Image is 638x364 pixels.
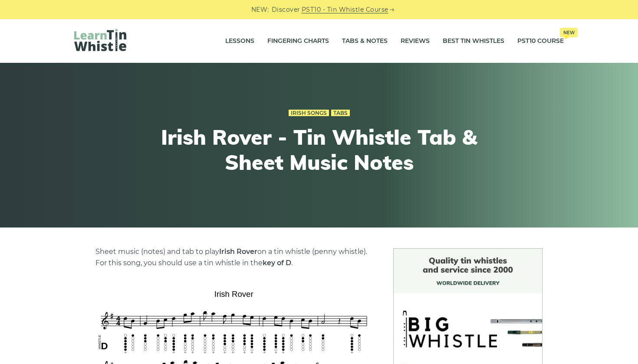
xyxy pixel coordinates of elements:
a: Tabs [331,110,350,117]
strong: Irish Rover [219,247,257,256]
strong: key of D [263,259,291,267]
a: Best Tin Whistles [443,30,504,52]
a: Irish Songs [289,110,329,117]
h1: Irish Rover - Tin Whistle Tab & Sheet Music Notes [159,125,479,175]
a: Reviews [401,30,430,52]
a: PST10 CourseNew [517,30,564,52]
a: Tabs & Notes [342,30,388,52]
img: LearnTinWhistle.com [74,29,126,51]
span: New [560,28,578,37]
a: Lessons [225,30,254,52]
a: Fingering Charts [267,30,329,52]
p: Sheet music (notes) and tab to play on a tin whistle (penny whistle). For this song, you should u... [95,246,372,269]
